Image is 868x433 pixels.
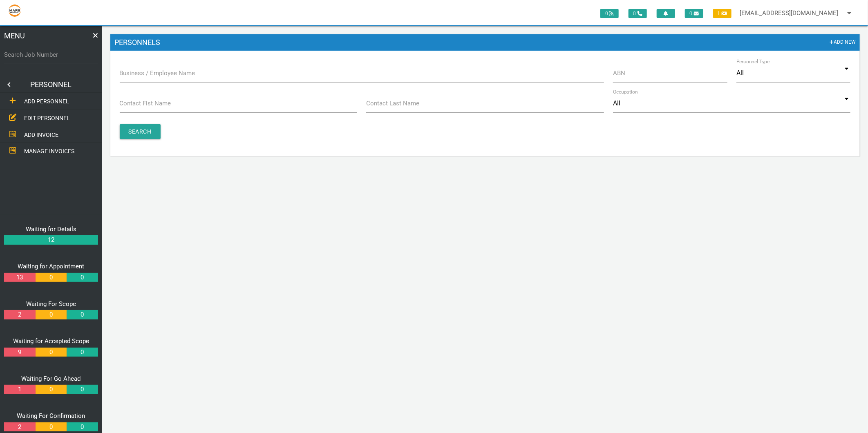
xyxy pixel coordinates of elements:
[4,30,25,41] span: MENU
[8,4,21,17] img: s3file
[613,69,625,78] label: ABN
[4,273,35,282] a: 13
[13,337,89,345] a: Waiting for Accepted Scope
[600,9,619,18] span: 0
[120,99,171,108] label: Contact Fist Name
[36,310,67,319] a: 0
[24,148,74,154] span: MANAGE INVOICES
[4,348,35,357] a: 9
[713,9,732,18] span: 1
[26,225,76,233] a: Waiting for Details
[4,385,35,394] a: 1
[120,124,161,139] input: Search
[4,235,98,245] a: 12
[17,412,85,420] a: Waiting For Confirmation
[613,88,638,96] label: Occupation
[67,422,98,432] a: 0
[736,58,770,65] label: Personnel Type
[67,385,98,394] a: 0
[4,422,35,432] a: 2
[120,69,195,78] label: Business / Employee Name
[24,98,69,105] span: ADD PERSONNEL
[67,310,98,319] a: 0
[24,131,58,138] span: ADD INVOICE
[67,273,98,282] a: 0
[36,348,67,357] a: 0
[22,375,81,382] a: Waiting For Go Ahead
[24,115,70,121] span: EDIT PERSONNEL
[366,99,419,108] label: Contact Last Name
[685,9,703,18] span: 0
[18,263,85,270] a: Waiting for Appointment
[36,422,67,432] a: 0
[4,50,98,60] label: Search Job Number
[36,385,67,394] a: 0
[36,273,67,282] a: 0
[26,300,76,308] a: Waiting For Scope
[830,38,856,47] a: Add New
[114,38,160,47] span: Personnels
[67,348,98,357] a: 0
[4,310,35,319] a: 2
[16,76,86,93] a: PERSONNEL
[629,9,647,18] span: 0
